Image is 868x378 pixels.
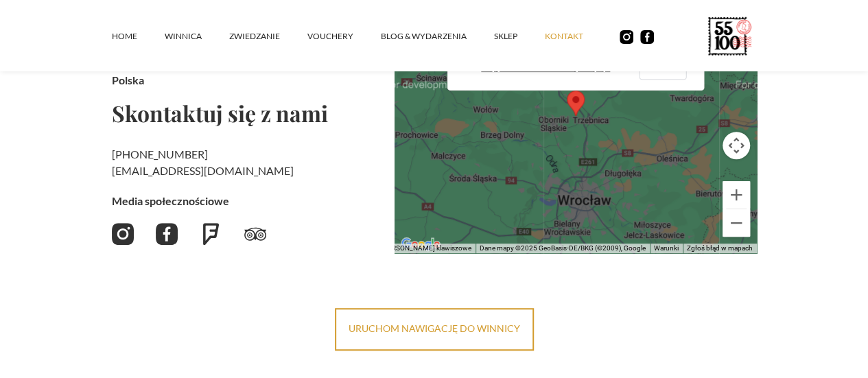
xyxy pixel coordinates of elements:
[335,308,534,351] a: uruchom nawigację do winnicy
[381,16,494,57] a: Blog & Wydarzenia
[723,209,750,237] button: Pomniejsz
[480,244,646,252] span: Dane mapy ©2025 GeoBasis-DE/BKG (©2009), Google
[567,91,585,116] div: Map pin
[307,16,381,57] a: vouchery
[654,244,679,252] a: Warunki (otwiera się w nowej karcie)
[112,73,144,86] strong: Polska
[112,102,384,124] h2: Skontaktuj się z nami
[112,164,294,177] a: [EMAIL_ADDRESS][DOMAIN_NAME]
[112,147,208,161] a: [PHONE_NUMBER]
[112,16,165,57] a: Home
[481,63,610,73] a: Czy jesteś właścicielem tej witryny?
[112,146,384,179] h2: ‍
[398,235,443,253] a: Pokaż ten obszar w Mapach Google (otwiera się w nowym oknie)
[687,244,753,252] a: Zgłoś błąd w mapach
[229,16,307,57] a: ZWIEDZANIE
[165,16,229,57] a: winnica
[398,235,443,253] img: Google
[382,244,471,253] button: Skróty klawiszowe
[112,194,229,207] strong: Media społecznościowe
[723,132,750,159] button: Sterowanie kamerą na mapie
[723,181,750,209] button: Powiększ
[494,16,545,57] a: SKLEP
[545,16,611,57] a: kontakt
